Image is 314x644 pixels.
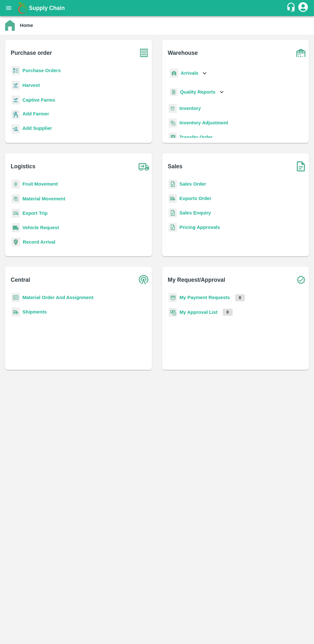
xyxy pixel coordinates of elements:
a: Material Movement [22,196,65,201]
img: whArrival [170,69,178,78]
img: whInventory [169,104,177,113]
a: Vehicle Request [22,225,59,230]
img: approval [169,307,177,317]
img: reciept [12,66,20,75]
a: Inventory [179,106,201,111]
b: Logistics [11,162,36,171]
b: Sales [168,162,183,171]
a: Sales Enquiry [179,210,211,215]
b: Supply Chain [29,5,65,11]
b: Central [11,275,30,284]
a: Harvest [22,83,40,88]
img: sales [169,223,177,232]
a: Pricing Approvals [179,225,220,230]
img: truck [136,158,152,174]
img: sales [169,180,177,189]
div: Quality Reports [169,86,225,99]
a: Captive Farms [22,97,55,103]
p: 0 [223,309,233,316]
img: qualityReport [170,88,178,96]
a: Purchase Orders [22,68,61,73]
b: Add Supplier [22,126,52,131]
img: fruit [12,180,20,189]
img: payment [169,293,177,302]
a: Add Farmer [22,110,49,119]
img: shipments [169,194,177,203]
b: My Request/Approval [168,275,225,284]
a: Supply Chain [29,4,286,13]
img: material [12,194,20,204]
img: central [136,272,152,288]
b: Purchase order [11,48,52,57]
img: purchase [136,45,152,61]
a: Inventory Adjustment [179,120,228,125]
b: Quality Reports [180,89,216,95]
img: soSales [293,158,309,174]
img: recordArrival [12,238,20,247]
img: check [293,272,309,288]
img: vehicle [12,223,20,232]
img: whTransfer [169,133,177,142]
a: Export Trip [22,211,47,216]
img: sales [169,208,177,218]
div: customer-support [286,2,297,14]
img: farmer [12,110,20,119]
img: delivery [12,209,20,218]
div: Arrivals [169,66,208,80]
img: inventory [169,118,177,128]
b: Add Farmer [22,111,49,116]
img: shipments [12,307,20,317]
img: harvest [12,80,20,90]
button: open drawer [1,1,16,15]
img: supplier [12,124,20,134]
b: Arrivals [181,71,198,76]
a: Record Arrival [23,239,55,245]
img: logo [16,2,29,14]
a: Add Supplier [22,125,52,133]
a: Exports Order [179,196,211,201]
a: Transfer Order [179,135,212,140]
a: Shipments [22,309,47,314]
b: Warehouse [168,48,198,57]
b: Home [20,23,33,28]
a: Sales Order [179,181,206,187]
p: 0 [235,294,245,301]
a: My Payment Requests [179,295,230,300]
img: centralMaterial [12,293,20,302]
img: home [5,20,15,31]
a: Fruit Movement [22,181,58,187]
a: My Approval List [179,310,218,315]
a: Material Order And Assignment [22,295,94,300]
div: account of current user [297,1,309,15]
img: harvest [12,95,20,105]
img: warehouse [293,45,309,61]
